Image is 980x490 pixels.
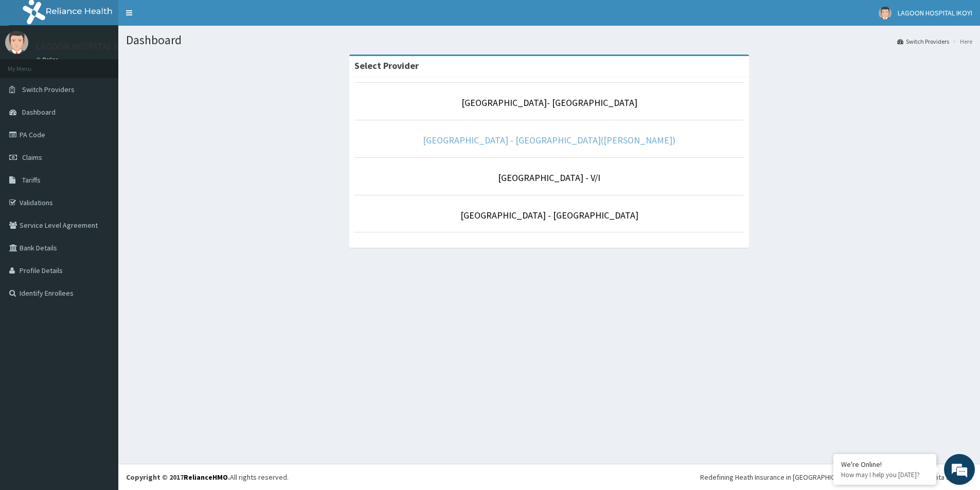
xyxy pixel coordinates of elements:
p: How may I help you today? [841,470,929,479]
span: Claims [22,153,42,162]
a: [GEOGRAPHIC_DATA]- [GEOGRAPHIC_DATA] [461,97,637,108]
span: Dashboard [22,107,56,117]
a: [GEOGRAPHIC_DATA] - [GEOGRAPHIC_DATA] [460,209,638,221]
span: Tariffs [22,175,41,185]
a: [GEOGRAPHIC_DATA] - [GEOGRAPHIC_DATA]([PERSON_NAME]) [423,134,675,146]
strong: Copyright © 2017 . [126,473,230,482]
footer: All rights reserved. [118,464,980,490]
img: User Image [879,7,892,20]
h1: Dashboard [126,33,972,47]
span: Switch Providers [22,85,75,94]
img: User Image [5,31,28,54]
li: Here [950,37,972,46]
span: LAGOON HOSPITAL IKOYI [898,8,972,17]
p: LAGOON HOSPITAL IKOYI [36,42,135,51]
div: We're Online! [841,460,929,469]
a: Online [36,56,61,63]
a: RelianceHMO [184,473,228,482]
div: Redefining Heath Insurance in [GEOGRAPHIC_DATA] using Telemedicine and Data Science! [700,472,972,482]
a: Switch Providers [897,37,949,46]
a: [GEOGRAPHIC_DATA] - V/I [498,172,600,184]
strong: Select Provider [354,60,419,71]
